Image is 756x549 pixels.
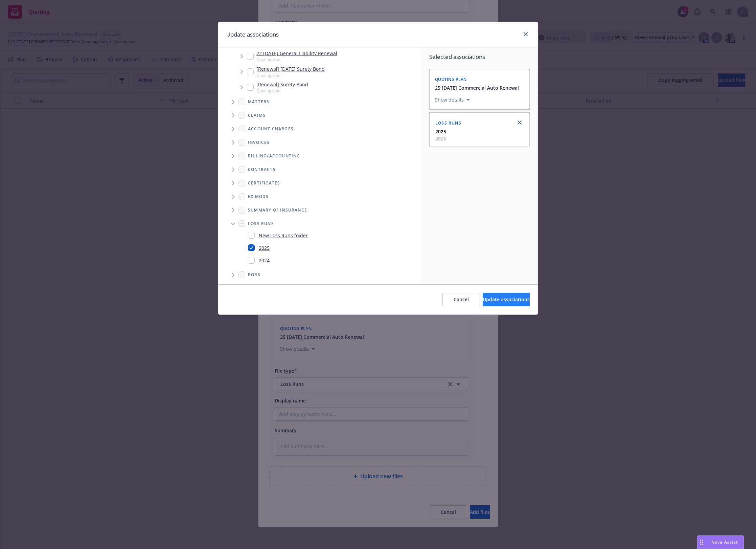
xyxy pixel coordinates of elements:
[256,57,337,63] span: Quoting plan
[256,50,337,57] a: 22 [DATE] General Liability Renewal
[483,293,530,306] button: Update associations
[454,296,469,303] span: Cancel
[435,84,519,91] button: 25 [DATE] Commercial Auto Renewal
[256,65,325,72] a: [Renewal] [DATE] Surety Bond
[432,96,473,104] button: Show details
[435,76,467,82] span: Quoting plan
[435,135,446,142] span: 2025
[248,113,266,117] span: Claims
[248,222,274,226] span: Loss Runs
[256,72,325,78] span: Quoting plan
[248,208,307,212] span: Summary of insurance
[248,181,280,185] span: Certificates
[697,535,744,549] button: Nova Assist
[248,127,294,131] span: Account charges
[248,195,269,199] span: Ex Mods
[248,168,276,172] span: Contracts
[435,120,461,126] span: Loss Runs
[256,81,308,88] a: [Renewal] Surety Bond
[218,149,421,282] div: Folder Tree Example
[522,30,530,38] a: close
[516,118,524,127] a: close
[259,244,270,251] a: 2025
[226,30,279,39] h1: Update associations
[248,273,260,277] span: BORs
[256,88,308,94] span: Quoting plan
[429,53,530,61] span: Selected associations
[248,154,300,158] span: Billing/Accounting
[711,539,738,545] span: Nova Assist
[259,257,270,264] a: 2024
[442,293,480,306] button: Cancel
[483,296,530,303] span: Update associations
[248,140,270,145] span: Invoices
[435,128,446,135] strong: 2025
[697,536,706,549] div: Drag to move
[259,232,308,239] a: New Loss Runs folder
[248,100,269,104] span: Matters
